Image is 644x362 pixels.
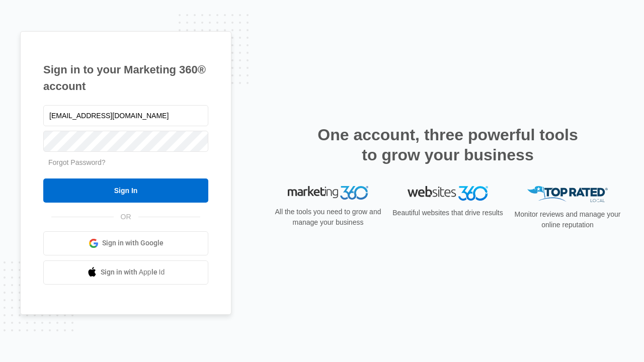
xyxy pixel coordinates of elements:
[272,207,384,228] p: All the tools you need to grow and manage your business
[43,61,208,95] h1: Sign in to your Marketing 360® account
[43,178,208,203] input: Sign In
[314,125,581,165] h2: One account, three powerful tools to grow your business
[43,260,208,285] a: Sign in with Apple Id
[408,186,488,201] img: Websites 360
[48,158,106,166] a: Forgot Password?
[101,267,165,278] span: Sign in with Apple Id
[391,208,504,218] p: Beautiful websites that drive results
[102,238,164,248] span: Sign in with Google
[288,186,368,200] img: Marketing 360
[43,105,208,126] input: Email
[43,231,208,255] a: Sign in with Google
[114,212,138,222] span: OR
[527,186,608,203] img: Top Rated Local
[511,209,624,230] p: Monitor reviews and manage your online reputation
